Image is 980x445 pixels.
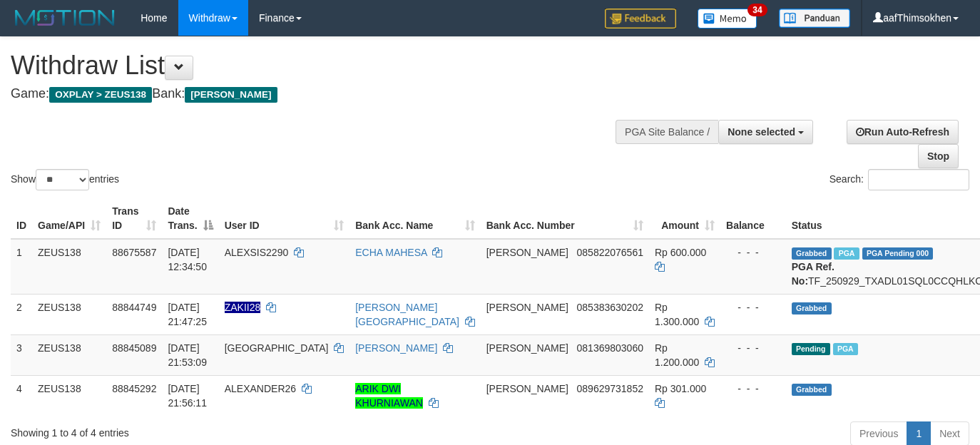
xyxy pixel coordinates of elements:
td: 2 [11,294,32,334]
span: Copy 089629731852 to clipboard [577,383,643,394]
span: ALEXSIS2290 [225,247,289,258]
span: Nama rekening ada tanda titik/strip, harap diedit [225,302,261,313]
th: Balance [720,198,786,239]
td: ZEUS138 [32,239,106,295]
span: Grabbed [792,247,832,260]
input: Search: [868,169,969,190]
span: Rp 301.000 [655,383,706,394]
span: [PERSON_NAME] [486,383,568,394]
span: Grabbed [792,302,832,314]
span: [GEOGRAPHIC_DATA] [225,342,329,354]
td: ZEUS138 [32,375,106,416]
span: Pending [792,343,830,355]
a: ECHA MAHESA [355,247,427,258]
span: None selected [728,126,795,138]
span: ALEXANDER26 [225,383,296,394]
td: 1 [11,239,32,295]
label: Show entries [11,169,119,190]
div: - - - [726,382,780,396]
td: 4 [11,375,32,416]
span: [DATE] 21:53:09 [168,342,207,368]
div: - - - [726,341,780,355]
img: Feedback.jpg [605,9,676,29]
th: Bank Acc. Name: activate to sort column ascending [349,198,481,239]
span: [PERSON_NAME] [486,247,568,258]
label: Search: [830,169,969,190]
span: [PERSON_NAME] [486,342,568,354]
a: ARIK DWI KHURNIAWAN [355,383,423,409]
th: ID [11,198,32,239]
h1: Withdraw List [11,51,639,80]
span: Copy 085822076561 to clipboard [577,247,643,258]
span: [DATE] 21:56:11 [168,383,207,409]
span: 88844749 [112,302,156,313]
th: Game/API: activate to sort column ascending [32,198,106,239]
td: ZEUS138 [32,294,106,334]
span: Copy 085383630202 to clipboard [577,302,643,313]
th: Bank Acc. Number: activate to sort column ascending [481,198,649,239]
select: Showentries [36,169,89,190]
a: [PERSON_NAME] [355,342,437,354]
span: Marked by aafkaynarin [833,343,858,355]
span: [PERSON_NAME] [185,87,277,103]
span: [DATE] 12:34:50 [168,247,207,272]
span: Marked by aafpengsreynich [834,247,859,260]
span: Copy 081369803060 to clipboard [577,342,643,354]
span: 34 [747,4,767,16]
span: 88675587 [112,247,156,258]
span: Grabbed [792,384,832,396]
img: Button%20Memo.svg [698,9,757,29]
img: panduan.png [779,9,850,28]
div: Showing 1 to 4 of 4 entries [11,420,398,440]
td: ZEUS138 [32,334,106,375]
th: Date Trans.: activate to sort column descending [162,198,218,239]
span: Rp 600.000 [655,247,706,258]
span: [PERSON_NAME] [486,302,568,313]
a: [PERSON_NAME][GEOGRAPHIC_DATA] [355,302,459,327]
a: Stop [918,144,959,168]
span: OXPLAY > ZEUS138 [49,87,152,103]
td: 3 [11,334,32,375]
h4: Game: Bank: [11,87,639,101]
th: Trans ID: activate to sort column ascending [106,198,162,239]
span: [DATE] 21:47:25 [168,302,207,327]
img: MOTION_logo.png [11,7,119,29]
button: None selected [718,120,813,144]
span: Rp 1.300.000 [655,302,699,327]
a: Run Auto-Refresh [847,120,959,144]
span: 88845089 [112,342,156,354]
span: Rp 1.200.000 [655,342,699,368]
span: 88845292 [112,383,156,394]
div: - - - [726,245,780,260]
div: PGA Site Balance / [616,120,718,144]
th: User ID: activate to sort column ascending [219,198,350,239]
th: Amount: activate to sort column ascending [649,198,720,239]
b: PGA Ref. No: [792,261,834,287]
div: - - - [726,300,780,314]
span: PGA Pending [862,247,934,260]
